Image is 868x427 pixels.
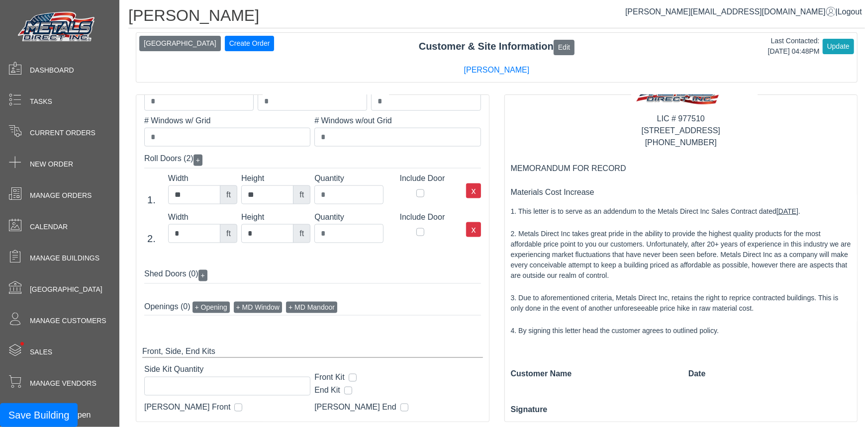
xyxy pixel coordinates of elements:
[314,372,344,384] label: Front Kit
[142,345,483,358] div: Front, Side, End Kits
[464,66,530,74] a: [PERSON_NAME]
[387,172,457,184] label: Include Door
[193,155,202,166] button: +
[293,185,310,204] div: ft
[554,40,575,55] button: Edit
[511,206,852,217] p: 1. This letter is to serve as an addendum to the Metals Direct Inc Sales Contract dated .
[144,115,310,127] label: # Windows w/ Grid
[387,211,457,223] label: Include Door
[768,36,820,57] div: Last Contacted: [DATE] 04:48PM
[139,36,221,51] button: [GEOGRAPHIC_DATA]
[30,128,96,138] span: Current Orders
[314,211,384,223] label: Quantity
[30,222,68,232] span: Calendar
[144,364,306,376] label: Side Kit Quantity
[314,115,481,127] label: # Windows w/out Grid
[511,163,852,174] div: MEMORANDUM FOR RECORD
[30,190,92,201] span: Manage Orders
[314,385,340,397] label: End Kit
[30,253,99,263] span: Manage Buildings
[466,183,481,198] button: x
[144,402,230,414] label: [PERSON_NAME] Front
[776,207,798,215] span: [DATE]
[625,7,836,16] a: [PERSON_NAME][EMAIL_ADDRESS][DOMAIN_NAME]
[823,39,854,54] button: Update
[314,402,396,414] label: [PERSON_NAME] End
[30,65,74,76] span: Dashboard
[128,6,865,28] h1: [PERSON_NAME]
[139,231,164,246] div: 2.
[688,368,851,380] div: Date
[168,211,237,223] label: Width
[466,222,481,237] button: x
[15,9,99,46] img: Metals Direct Inc Logo
[9,328,35,360] span: •
[220,185,237,204] div: ft
[30,96,52,107] span: Tasks
[30,378,96,389] span: Manage Vendors
[241,172,310,184] label: Height
[198,270,207,281] button: +
[144,266,481,284] div: Shed Doors (0)
[144,151,481,169] div: Roll Doors (2)
[838,7,862,16] span: Logout
[511,186,852,198] div: Materials Cost Increase
[234,302,283,313] button: + MD Window
[511,113,852,149] div: LIC # 977510 [STREET_ADDRESS] [PHONE_NUMBER]
[168,172,237,184] label: Width
[511,293,852,314] p: 3. Due to aforementioned criteria, Metals Direct Inc, retains the right to reprice contracted bui...
[293,224,310,243] div: ft
[193,302,230,313] button: + Opening
[30,316,106,326] span: Manage Customers
[286,302,337,313] button: + MD Mandoor
[241,211,310,223] label: Height
[139,192,164,207] div: 1.
[220,224,237,243] div: ft
[314,172,384,184] label: Quantity
[30,159,73,170] span: New Order
[511,326,852,336] p: 4. By signing this letter head the customer agrees to outlined policy.
[511,368,674,380] div: Customer Name
[30,284,102,295] span: [GEOGRAPHIC_DATA]
[511,404,674,416] div: Signature
[511,229,852,281] p: 2. Metals Direct Inc takes great pride in the ability to provide the highest quality products for...
[136,39,857,55] div: Customer & Site Information
[144,300,481,316] div: Openings (0)
[30,347,52,357] span: Sales
[625,6,862,18] div: |
[225,36,275,51] button: Create Order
